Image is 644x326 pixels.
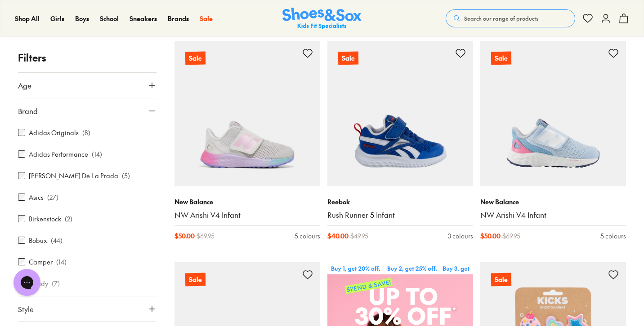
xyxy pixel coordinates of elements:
[18,304,34,314] span: Style
[502,231,520,241] span: $ 69.95
[168,14,189,23] span: Brands
[75,14,89,23] span: Boys
[51,236,63,245] p: ( 44 )
[29,214,61,224] label: Birkenstock
[65,214,72,224] p: ( 2 )
[338,52,358,65] p: Sale
[29,171,118,181] label: [PERSON_NAME] De La Prada
[75,14,89,23] a: Boys
[29,150,88,159] label: Adidas Performance
[9,266,45,299] iframe: Gorgias live chat messenger
[174,197,320,207] p: New Balance
[491,52,511,65] p: Sale
[200,14,213,23] span: Sale
[174,41,320,186] a: Sale
[122,171,130,181] p: ( 5 )
[200,14,213,23] a: Sale
[197,231,215,241] span: $ 69.95
[174,231,195,241] span: $ 50.00
[56,257,67,267] p: ( 14 )
[15,14,40,23] a: Shop All
[327,197,473,207] p: Reebok
[18,80,31,91] span: Age
[480,210,626,220] a: NW Arishi V4 Infant
[600,231,626,241] div: 5 colours
[29,257,53,267] label: Camper
[18,98,157,123] button: Brand
[18,106,38,116] span: Brand
[92,150,102,159] p: ( 14 )
[174,210,320,220] a: NW Arishi V4 Infant
[282,8,362,30] a: Shoes & Sox
[327,210,473,220] a: Rush Runner 5 Infant
[100,14,119,23] a: School
[15,14,40,23] span: Shop All
[47,193,58,202] p: ( 27 )
[446,9,575,27] button: Search our range of products
[327,231,349,241] span: $ 40.00
[130,14,157,23] span: Sneakers
[480,231,501,241] span: $ 50.00
[29,236,47,245] label: Bobux
[491,273,511,286] p: Sale
[130,14,157,23] a: Sneakers
[18,73,157,98] button: Age
[82,128,90,137] p: ( 8 )
[18,296,157,322] button: Style
[29,128,79,137] label: Adidas Originals
[100,14,119,23] span: School
[295,231,320,241] div: 5 colours
[185,52,206,65] p: Sale
[327,41,473,186] a: Sale
[480,41,626,186] a: Sale
[448,231,473,241] div: 3 colours
[50,14,64,23] span: Girls
[185,273,206,286] p: Sale
[480,197,626,207] p: New Balance
[168,14,189,23] a: Brands
[50,14,64,23] a: Girls
[350,231,368,241] span: $ 49.95
[282,8,362,30] img: SNS_Logo_Responsive.svg
[18,50,157,65] p: Filters
[464,14,538,22] span: Search our range of products
[29,193,44,202] label: Asics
